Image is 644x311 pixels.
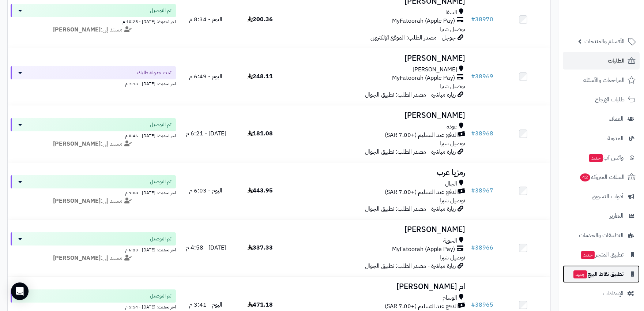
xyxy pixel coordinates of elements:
[573,269,624,279] span: تطبيق نقاط البيع
[392,17,455,25] span: MyFatoorah (Apple Pay)
[610,211,624,221] span: التقارير
[563,226,640,244] a: التطبيقات والخدمات
[150,7,172,14] span: تم التوصيل
[471,72,475,81] span: #
[248,186,273,195] span: 443.95
[563,71,640,89] a: المراجعات والأسئلة
[150,178,172,186] span: تم التوصيل
[471,15,493,24] a: #38970
[370,33,456,42] span: جوجل - مصدر الطلب: الموقع الإلكتروني
[471,72,493,81] a: #38969
[563,110,640,128] a: العملاء
[608,56,625,66] span: الطلبات
[471,186,475,195] span: #
[471,15,475,24] span: #
[385,302,458,311] span: الدفع عند التسليم (+7.00 SAR)
[365,90,456,99] span: زيارة مباشرة - مصدر الطلب: تطبيق الجوال
[445,8,457,17] span: الشفا
[579,172,625,182] span: السلات المتروكة
[592,191,624,202] span: أدوات التسويق
[11,79,176,87] div: اخر تحديث: [DATE] - 7:13 م
[413,65,457,74] span: [PERSON_NAME]
[53,139,101,148] strong: [PERSON_NAME]
[607,133,624,143] span: المدونة
[392,74,455,82] span: MyFatoorah (Apple Pay)
[11,131,176,139] div: اخر تحديث: [DATE] - 8:46 م
[442,294,457,302] span: الوسام
[5,197,181,205] div: مسند إلى:
[53,25,101,34] strong: [PERSON_NAME]
[189,15,222,24] span: اليوم - 8:34 م
[445,180,457,188] span: الجال
[440,253,465,262] span: توصيل شبرا
[471,186,493,195] a: #38967
[248,300,273,309] span: 471.18
[440,82,465,91] span: توصيل شبرا
[150,292,172,300] span: تم التوصيل
[186,243,226,252] span: [DATE] - 4:58 م
[563,52,640,70] a: الطلبات
[584,36,625,46] span: الأقسام والمنتجات
[150,121,172,128] span: تم التوصيل
[150,235,172,243] span: تم التوصيل
[471,129,475,138] span: #
[609,114,624,124] span: العملاء
[471,300,475,309] span: #
[248,129,273,138] span: 181.08
[11,303,176,310] div: اخر تحديث: [DATE] - 5:54 م
[471,243,493,252] a: #38966
[563,188,640,205] a: أدوات التسويق
[580,173,590,181] span: 42
[53,196,101,205] strong: [PERSON_NAME]
[579,230,624,240] span: التطبيقات والخدمات
[189,300,222,309] span: اليوم - 3:41 م
[290,111,465,120] h3: [PERSON_NAME]
[137,69,172,76] span: تمت جدولة طلبك
[5,140,181,148] div: مسند إلى:
[563,246,640,263] a: تطبيق المتجرجديد
[11,282,29,300] div: Open Intercom Messenger
[447,123,457,131] span: عودة
[5,254,181,262] div: مسند إلى:
[53,254,101,262] strong: [PERSON_NAME]
[290,168,465,177] h3: رمزيا عرب
[563,168,640,186] a: السلات المتروكة42
[365,205,456,213] span: زيارة مباشرة - مصدر الطلب: تطبيق الجوال
[580,250,624,260] span: تطبيق المتجر
[563,130,640,147] a: المدونة
[385,131,458,139] span: الدفع عند التسليم (+7.00 SAR)
[440,25,465,34] span: توصيل شبرا
[248,72,273,81] span: 248.11
[595,94,625,105] span: طلبات الإرجاع
[563,285,640,302] a: الإعدادات
[563,207,640,225] a: التقارير
[248,243,273,252] span: 337.33
[290,54,465,63] h3: [PERSON_NAME]
[189,72,222,81] span: اليوم - 6:49 م
[365,262,456,270] span: زيارة مباشرة - مصدر الطلب: تطبيق الجوال
[248,15,273,24] span: 200.36
[365,147,456,156] span: زيارة مباشرة - مصدر الطلب: تطبيق الجوال
[588,153,624,163] span: وآتس آب
[385,188,458,196] span: الدفع عند التسليم (+7.00 SAR)
[5,26,181,34] div: مسند إلى:
[581,251,595,259] span: جديد
[471,243,475,252] span: #
[11,246,176,253] div: اخر تحديث: [DATE] - 6:23 م
[440,196,465,205] span: توصيل شبرا
[563,265,640,283] a: تطبيق نقاط البيعجديد
[11,188,176,196] div: اخر تحديث: [DATE] - 9:08 م
[189,186,222,195] span: اليوم - 6:03 م
[603,288,624,299] span: الإعدادات
[563,149,640,166] a: وآتس آبجديد
[392,245,455,254] span: MyFatoorah (Apple Pay)
[11,17,176,25] div: اخر تحديث: [DATE] - 10:25 م
[440,139,465,148] span: توصيل شبرا
[563,91,640,108] a: طلبات الإرجاع
[290,225,465,234] h3: [PERSON_NAME]
[443,237,457,245] span: الحوية
[471,129,493,138] a: #38968
[471,300,493,309] a: #38965
[573,270,587,278] span: جديد
[186,129,226,138] span: [DATE] - 6:21 م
